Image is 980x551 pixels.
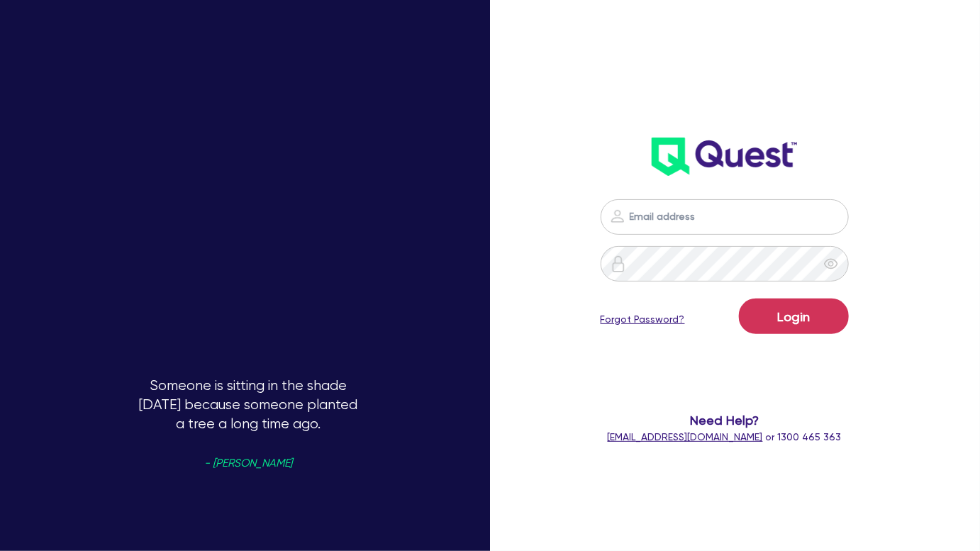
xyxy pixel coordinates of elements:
img: icon-password [609,208,626,225]
span: - [PERSON_NAME] [204,458,293,469]
span: eye [824,257,838,271]
img: wH2k97JdezQIQAAAABJRU5ErkJggg== [652,138,797,176]
span: Need Help? [600,411,850,430]
a: Forgot Password? [601,312,685,327]
span: or 1300 465 363 [608,431,842,443]
input: Email address [601,199,849,235]
img: icon-password [610,255,627,272]
button: Login [739,299,849,334]
a: [EMAIL_ADDRESS][DOMAIN_NAME] [608,431,763,443]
